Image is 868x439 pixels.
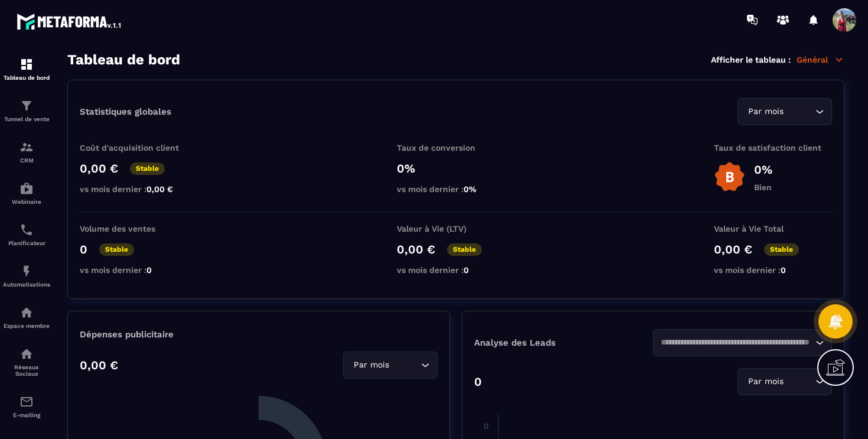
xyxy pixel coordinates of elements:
[786,105,812,118] input: Search for option
[764,243,799,256] p: Stable
[397,242,435,256] p: 0,00 €
[754,162,772,177] p: 0%
[3,214,50,255] a: schedulerschedulerPlanificateur
[19,264,34,278] img: automations
[146,265,152,275] span: 0
[397,224,515,233] p: Valeur à Vie (LTV)
[661,336,812,349] input: Search for option
[484,421,489,431] tspan: 0
[19,347,34,361] img: social-network
[653,329,832,356] div: Search for option
[3,386,50,427] a: emailemailE-mailing
[351,359,391,372] span: Par mois
[343,352,438,379] div: Search for option
[146,184,173,194] span: 0,00 €
[3,240,50,246] p: Planificateur
[3,412,50,418] p: E-mailing
[3,364,50,377] p: Réseaux Sociaux
[80,358,118,372] p: 0,00 €
[714,224,832,233] p: Valeur à Vie Total
[714,161,745,193] img: b-badge-o.b3b20ee6.svg
[714,265,832,275] p: vs mois dernier :
[3,116,50,122] p: Tunnel de vente
[397,143,515,152] p: Taux de conversion
[714,242,752,256] p: 0,00 €
[738,98,832,125] div: Search for option
[3,48,50,90] a: formationformationTableau de bord
[19,140,34,154] img: formation
[19,223,34,237] img: scheduler
[19,305,34,320] img: automations
[3,157,50,164] p: CRM
[745,105,786,118] span: Par mois
[17,11,123,32] img: logo
[80,329,438,340] p: Dépenses publicitaire
[738,368,832,395] div: Search for option
[80,106,171,117] p: Statistiques globales
[19,57,34,71] img: formation
[3,90,50,131] a: formationformationTunnel de vente
[745,375,786,388] span: Par mois
[474,375,482,389] p: 0
[80,242,87,256] p: 0
[3,338,50,386] a: social-networksocial-networkRéseaux Sociaux
[781,265,786,275] span: 0
[80,224,198,233] p: Volume des ventes
[19,99,34,113] img: formation
[19,395,34,409] img: email
[3,199,50,205] p: Webinaire
[714,143,832,152] p: Taux de satisfaction client
[80,265,198,275] p: vs mois dernier :
[786,375,812,388] input: Search for option
[3,323,50,329] p: Espace membre
[19,181,34,196] img: automations
[754,183,772,192] p: Bien
[3,131,50,173] a: formationformationCRM
[99,243,134,256] p: Stable
[447,243,482,256] p: Stable
[3,74,50,81] p: Tableau de bord
[464,184,477,194] span: 0%
[797,54,844,65] p: Général
[80,184,198,194] p: vs mois dernier :
[474,337,653,348] p: Analyse des Leads
[711,55,791,64] p: Afficher le tableau :
[3,173,50,214] a: automationsautomationsWebinaire
[391,359,418,372] input: Search for option
[3,297,50,338] a: automationsautomationsEspace membre
[397,184,515,194] p: vs mois dernier :
[397,161,515,175] p: 0%
[80,161,118,175] p: 0,00 €
[3,281,50,288] p: Automatisations
[67,51,180,68] h3: Tableau de bord
[397,265,515,275] p: vs mois dernier :
[80,143,198,152] p: Coût d'acquisition client
[464,265,469,275] span: 0
[3,255,50,297] a: automationsautomationsAutomatisations
[130,162,165,175] p: Stable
